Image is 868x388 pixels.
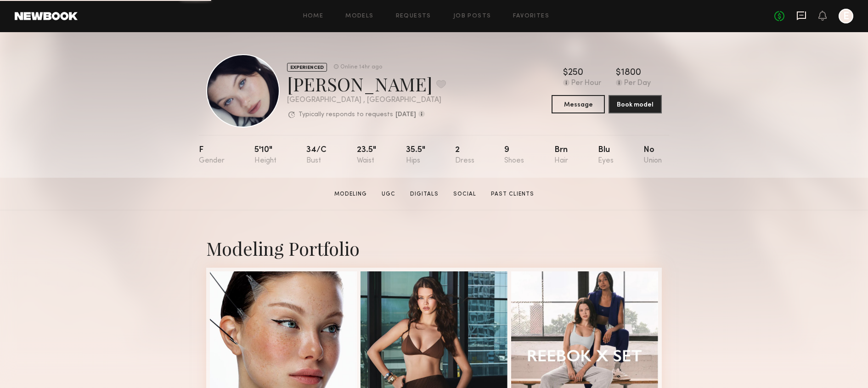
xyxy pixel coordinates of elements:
div: 1800 [621,68,641,78]
button: Message [552,95,605,113]
div: [PERSON_NAME] [287,72,446,96]
a: Social [450,190,480,198]
a: E [839,9,853,23]
div: Online 14hr ago [340,64,382,70]
a: Modeling [331,190,371,198]
a: Past Clients [487,190,538,198]
p: Typically responds to requests [299,112,393,118]
div: F [199,146,225,165]
div: 35.5" [406,146,425,165]
a: Favorites [513,13,549,19]
div: Blu [598,146,614,165]
a: Home [303,13,324,19]
div: No [643,146,662,165]
a: Requests [396,13,431,19]
div: 9 [504,146,524,165]
div: $ [616,68,621,78]
button: Book model [609,95,662,113]
a: Digitals [406,190,442,198]
b: [DATE] [395,112,416,118]
div: 34/c [306,146,327,165]
div: Per Hour [571,79,601,88]
div: 5'10" [254,146,276,165]
a: Job Posts [453,13,491,19]
div: EXPERIENCED [287,63,327,72]
div: 2 [455,146,474,165]
div: Brn [554,146,568,165]
div: [GEOGRAPHIC_DATA] , [GEOGRAPHIC_DATA] [287,96,446,104]
a: Models [345,13,373,19]
div: 250 [568,68,583,78]
div: $ [563,68,568,78]
div: Modeling Portfolio [206,236,662,260]
div: Per Day [624,79,651,88]
div: 23.5" [357,146,376,165]
a: UGC [378,190,399,198]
